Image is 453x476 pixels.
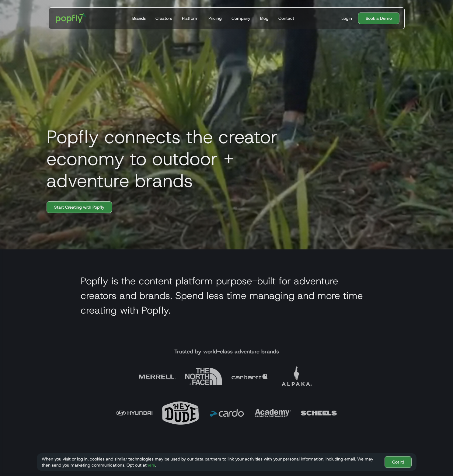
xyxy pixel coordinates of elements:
[132,15,146,21] div: Brands
[153,8,175,29] a: Creators
[339,15,354,21] a: Login
[258,8,271,29] a: Blog
[47,201,112,213] a: Start Creating with Popfly
[179,8,201,29] a: Platform
[229,8,253,29] a: Company
[232,15,250,21] div: Company
[42,456,380,468] div: When you visit or log in, cookies and similar technologies may be used by our data partners to li...
[130,8,148,29] a: Brands
[155,15,172,21] div: Creators
[260,15,269,21] div: Blog
[278,15,294,21] div: Contact
[174,348,279,355] h4: Trusted by world-class adventure brands
[276,8,297,29] a: Contact
[51,9,91,27] a: home
[341,15,352,21] div: Login
[206,8,224,29] a: Pricing
[42,126,315,192] h1: Popfly connects the creator economy to outdoor + adventure brands
[358,12,399,24] a: Book a Demo
[208,15,222,21] div: Pricing
[81,274,373,318] h2: Popfly is the content platform purpose-built for adventure creators and brands. Spend less time m...
[147,462,155,468] a: here
[385,456,412,468] a: Got It!
[182,15,199,21] div: Platform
